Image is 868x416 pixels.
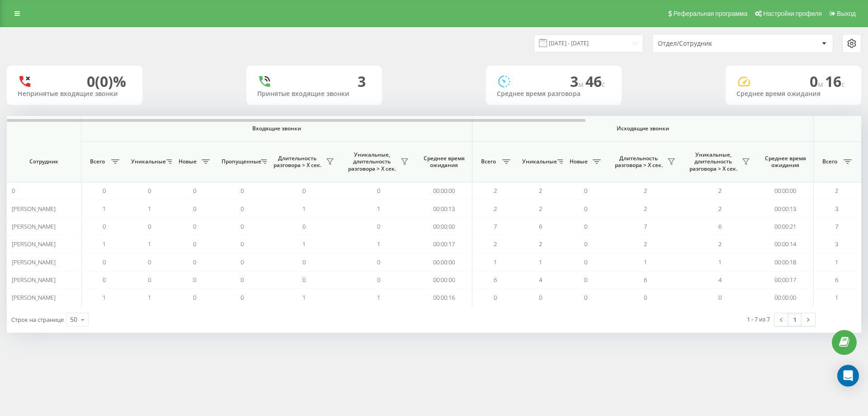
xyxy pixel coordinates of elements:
[718,186,722,195] span: 2
[416,271,472,289] td: 00:00:00
[222,158,258,165] span: Пропущенные
[416,200,472,217] td: 00:00:13
[377,240,380,248] span: 1
[416,182,472,200] td: 00:00:00
[148,276,151,284] span: 0
[12,293,56,301] span: [PERSON_NAME]
[103,258,106,266] span: 0
[687,151,739,172] span: Уникальные, длительность разговора > Х сек.
[757,289,814,306] td: 00:00:00
[584,276,587,284] span: 0
[584,240,587,248] span: 0
[539,240,542,248] span: 2
[103,186,106,195] span: 0
[193,293,196,301] span: 0
[567,158,590,165] span: Новые
[494,276,497,284] span: 6
[148,240,151,248] span: 1
[358,73,366,90] div: 3
[757,271,814,289] td: 00:00:17
[14,158,73,165] span: Сотрудник
[271,155,323,169] span: Длительность разговора > Х сек.
[613,155,665,169] span: Длительность разговора > Х сек.
[241,240,244,248] span: 0
[193,276,196,284] span: 0
[12,222,56,230] span: [PERSON_NAME]
[302,258,306,266] span: 0
[494,258,497,266] span: 1
[416,253,472,271] td: 00:00:00
[346,151,398,172] span: Уникальные, длительность разговора > Х сек.
[494,205,497,213] span: 2
[757,200,814,217] td: 00:00:13
[377,186,380,195] span: 0
[103,240,106,248] span: 1
[539,186,542,195] span: 2
[602,79,605,89] span: c
[757,182,814,200] td: 00:00:00
[757,235,814,253] td: 00:00:14
[718,205,722,213] span: 2
[818,79,825,89] span: м
[584,258,587,266] span: 0
[12,258,56,266] span: [PERSON_NAME]
[416,218,472,235] td: 00:00:00
[131,158,164,165] span: Уникальные
[584,205,587,213] span: 0
[835,240,838,248] span: 3
[644,222,647,230] span: 7
[193,222,196,230] span: 0
[477,158,500,165] span: Всего
[494,222,497,230] span: 7
[718,240,722,248] span: 2
[148,293,151,301] span: 1
[644,186,647,195] span: 2
[522,158,555,165] span: Уникальные
[584,293,587,301] span: 0
[658,40,766,48] div: Отдел/Сотрудник
[747,315,770,324] div: 1 - 7 из 7
[837,10,856,17] span: Выход
[302,276,306,284] span: 0
[757,253,814,271] td: 00:00:18
[644,205,647,213] span: 2
[757,218,814,235] td: 00:00:21
[539,258,542,266] span: 1
[377,205,380,213] span: 1
[12,205,56,213] span: [PERSON_NAME]
[818,158,841,165] span: Всего
[494,186,497,195] span: 2
[18,90,132,98] div: Непринятые входящие звонки
[584,222,587,230] span: 0
[377,222,380,230] span: 0
[103,222,106,230] span: 0
[241,222,244,230] span: 0
[241,186,244,195] span: 0
[673,10,747,17] span: Реферальная программа
[241,258,244,266] span: 0
[148,222,151,230] span: 0
[423,155,465,169] span: Среднее время ожидания
[416,235,472,253] td: 00:00:17
[835,258,838,266] span: 1
[12,240,56,248] span: [PERSON_NAME]
[644,276,647,284] span: 6
[148,258,151,266] span: 0
[193,186,196,195] span: 0
[788,313,802,326] a: 1
[837,365,859,387] div: Open Intercom Messenger
[302,222,306,230] span: 0
[302,186,306,195] span: 0
[763,10,822,17] span: Настройки профиля
[764,155,807,169] span: Среднее время ожидания
[585,72,605,91] span: 46
[835,222,838,230] span: 7
[416,289,472,306] td: 00:00:16
[193,240,196,248] span: 0
[835,186,838,195] span: 2
[494,125,793,132] span: Исходящие звонки
[257,90,371,98] div: Принятые входящие звонки
[736,90,850,98] div: Среднее время ожидания
[718,293,722,301] span: 0
[494,240,497,248] span: 2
